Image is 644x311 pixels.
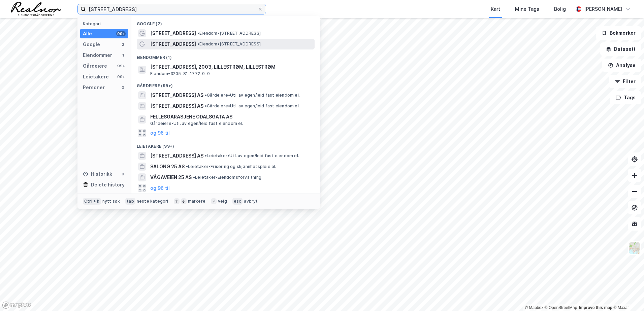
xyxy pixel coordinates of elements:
div: tab [125,198,135,205]
span: Leietaker • Utl. av egen/leid fast eiendom el. [205,153,299,159]
span: [STREET_ADDRESS] AS [150,102,203,110]
div: Eiendommer (1) [131,49,320,62]
span: SALONG 25 AS [150,163,185,171]
img: realnor-logo.934646d98de889bb5806.png [11,2,61,16]
span: • [193,175,195,180]
div: Personer [83,83,105,92]
span: Gårdeiere • Utl. av egen/leid fast eiendom el. [205,103,300,109]
span: VÅGAVEIEN 25 AS [150,173,192,181]
span: • [197,41,199,46]
button: og 96 til [150,184,170,192]
div: nytt søk [102,199,120,204]
div: 2 [120,42,126,47]
button: Tags [610,91,641,104]
div: 99+ [116,74,126,79]
span: [STREET_ADDRESS] AS [150,91,203,99]
span: Gårdeiere • Utl. av egen/leid fast eiendom el. [150,121,243,126]
button: Filter [609,75,641,88]
button: og 96 til [150,129,170,137]
span: FELLESGARASJENE ODALSGATA AS [150,113,312,121]
a: OpenStreetMap [545,305,577,310]
div: velg [218,199,227,204]
button: Datasett [600,42,641,56]
span: • [186,164,188,169]
span: Eiendom • [STREET_ADDRESS] [197,41,261,47]
div: Kontrollprogram for chat [610,279,644,311]
div: Leietakere (99+) [131,138,320,150]
a: Mapbox [525,305,543,310]
div: 99+ [116,63,126,69]
div: Eiendommer [83,51,112,59]
span: [STREET_ADDRESS] [150,40,196,48]
span: [STREET_ADDRESS] [150,29,196,37]
div: 99+ [116,31,126,36]
div: neste kategori [137,199,168,204]
div: Gårdeiere (99+) [131,78,320,90]
span: [STREET_ADDRESS] AS [150,152,203,160]
div: Google (2) [131,16,320,28]
div: Leietakere [83,73,109,81]
span: • [205,93,207,98]
button: Bokmerker [596,26,641,40]
div: Gårdeiere [83,62,107,70]
div: Historikk [83,170,112,178]
a: Improve this map [579,305,612,310]
iframe: Chat Widget [610,279,644,311]
div: Google [83,40,100,48]
span: • [197,31,199,36]
div: esc [232,198,243,205]
div: Kategori [83,21,128,26]
div: 0 [120,171,126,177]
img: Z [628,242,641,254]
div: Bolig [554,5,566,13]
div: avbryt [244,199,258,204]
div: Ctrl + k [83,198,101,205]
span: [STREET_ADDRESS], 2003, LILLESTRØM, LILLESTRØM [150,63,312,71]
span: Gårdeiere • Utl. av egen/leid fast eiendom el. [205,93,300,98]
span: Leietaker • Frisering og skjønnhetspleie el. [186,164,277,169]
input: Søk på adresse, matrikkel, gårdeiere, leietakere eller personer [86,4,258,14]
div: markere [188,199,205,204]
span: Leietaker • Eiendomsforvaltning [193,175,261,180]
div: Alle [83,30,92,38]
span: Eiendom • [STREET_ADDRESS] [197,31,261,36]
div: Delete history [91,181,125,189]
span: • [205,153,207,158]
div: 1 [120,53,126,58]
span: • [205,103,207,108]
div: Mine Tags [515,5,539,13]
div: 0 [120,85,126,90]
button: Analyse [602,59,641,72]
a: Mapbox homepage [2,301,32,309]
span: Eiendom • 3205-81-1772-0-0 [150,71,210,76]
div: Kart [491,5,500,13]
div: [PERSON_NAME] [584,5,622,13]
